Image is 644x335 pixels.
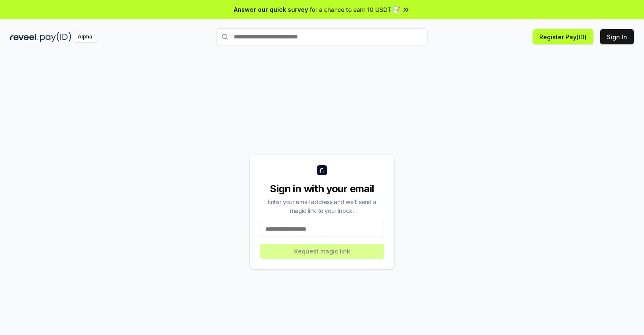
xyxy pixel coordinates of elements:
div: Enter your email address and we’ll send a magic link to your inbox. [260,197,384,215]
span: Answer our quick survey [234,5,308,14]
img: reveel_dark [10,32,38,42]
button: Sign In [600,29,634,44]
span: for a chance to earn 10 USDT 📝 [310,5,400,14]
img: logo_small [317,165,327,175]
div: Alpha [73,32,97,42]
button: Register Pay(ID) [533,29,593,44]
img: pay_id [40,32,71,42]
div: Sign in with your email [260,182,384,196]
